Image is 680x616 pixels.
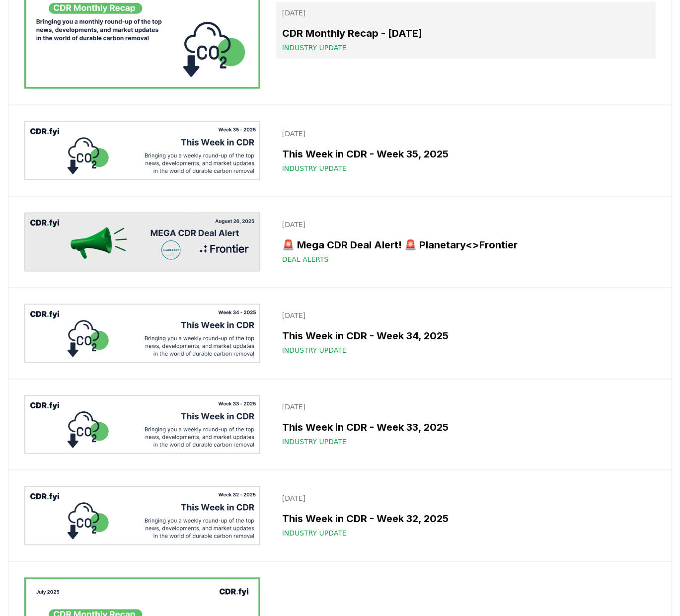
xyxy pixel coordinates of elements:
[24,121,260,180] img: This Week in CDR - Week 35, 2025 blog post image
[282,237,650,252] h3: 🚨 Mega CDR Deal Alert! 🚨 Planetary<>Frontier
[276,396,656,453] a: [DATE]This Week in CDR - Week 33, 2025Industry Update
[282,437,347,447] span: Industry Update
[282,529,347,539] span: Industry Update
[276,305,656,362] a: [DATE]This Week in CDR - Week 34, 2025Industry Update
[282,329,650,344] h3: This Week in CDR - Week 34, 2025
[282,220,650,230] p: [DATE]
[282,147,650,161] h3: This Week in CDR - Week 35, 2025
[282,26,650,41] h3: CDR Monthly Recap - [DATE]
[282,346,347,356] span: Industry Update
[282,43,347,53] span: Industry Update
[282,420,650,435] h3: This Week in CDR - Week 33, 2025
[276,123,656,179] a: [DATE]This Week in CDR - Week 35, 2025Industry Update
[282,254,329,264] span: Deal Alerts
[276,488,656,544] a: [DATE]This Week in CDR - Week 32, 2025Industry Update
[282,402,650,412] p: [DATE]
[282,163,347,173] span: Industry Update
[24,395,260,455] img: This Week in CDR - Week 33, 2025 blog post image
[282,512,650,527] h3: This Week in CDR - Week 32, 2025
[24,304,260,363] img: This Week in CDR - Week 34, 2025 blog post image
[276,2,656,59] a: [DATE]CDR Monthly Recap - [DATE]Industry Update
[282,311,650,321] p: [DATE]
[282,8,650,18] p: [DATE]
[276,214,656,270] a: [DATE]🚨 Mega CDR Deal Alert! 🚨 Planetary<>FrontierDeal Alerts
[24,486,260,545] img: This Week in CDR - Week 32, 2025 blog post image
[282,494,650,504] p: [DATE]
[24,213,260,272] img: 🚨 Mega CDR Deal Alert! 🚨 Planetary<>Frontier blog post image
[282,129,650,139] p: [DATE]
